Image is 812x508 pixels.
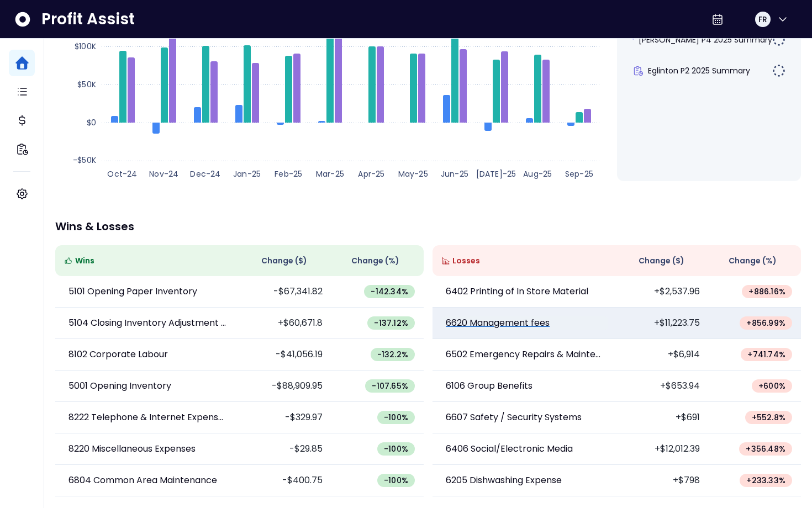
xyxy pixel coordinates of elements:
[75,41,96,52] text: $100K
[747,349,785,360] span: + 741.74 %
[68,316,226,330] p: 5104 Closing Inventory Adjustment Pa
[648,65,750,76] span: Eglinton P2 2025 Summary
[190,168,220,179] text: Dec-24
[441,168,468,179] text: Jun-25
[617,308,709,339] td: +$11,223.75
[446,348,604,361] p: 6502 Emergency Repairs & Maintenance
[639,34,772,45] span: [PERSON_NAME] P4 2025 Summary
[372,380,408,391] span: -107.65 %
[746,475,785,486] span: + 233.33 %
[617,465,709,496] td: +$798
[639,255,684,267] span: Change ( $ )
[377,349,408,360] span: -132.2 %
[351,255,399,267] span: Change (%)
[617,276,709,308] td: +$2,537.96
[384,443,408,454] span: -100 %
[446,285,588,298] p: 6402 Printing of In Store Material
[41,9,135,29] span: Profit Assist
[68,474,217,487] p: 6804 Common Area Maintenance
[240,339,332,371] td: -$41,056.19
[68,348,168,361] p: 8102 Corporate Labour
[77,79,96,90] text: $50K
[565,168,593,179] text: Sep-25
[68,411,226,424] p: 8222 Telephone & Internet Expenses
[446,442,573,456] p: 6406 Social/Electronic Media
[446,316,550,330] p: 6620 Management fees
[476,168,516,179] text: [DATE]-25
[240,465,332,496] td: -$400.75
[384,475,408,486] span: -100 %
[772,64,785,77] img: Not yet Started
[772,33,785,46] img: Not yet Started
[452,255,480,267] span: Losses
[240,276,332,308] td: -$67,341.82
[68,285,197,298] p: 5101 Opening Paper Inventory
[73,155,96,166] text: -$50K
[617,339,709,371] td: +$6,914
[746,443,785,454] span: + 356.48 %
[75,255,94,267] span: Wins
[233,168,261,179] text: Jan-25
[729,255,777,267] span: Change (%)
[617,433,709,465] td: +$12,012.39
[446,474,562,487] p: 6205 Dishwashing Expense
[617,371,709,402] td: +$653.94
[748,286,785,297] span: + 886.16 %
[261,255,307,267] span: Change ( $ )
[374,317,408,329] span: -137.12 %
[275,168,302,179] text: Feb-25
[758,14,767,25] span: FR
[371,286,408,297] span: -142.34 %
[523,168,552,179] text: Aug-25
[758,380,785,391] span: + 600 %
[617,402,709,433] td: +$691
[316,168,344,179] text: Mar-25
[68,442,196,456] p: 8220 Miscellaneous Expenses
[87,117,96,128] text: $0
[446,379,532,393] p: 6106 Group Benefits
[68,379,171,393] p: 5001 Opening Inventory
[240,402,332,433] td: -$329.97
[107,168,137,179] text: Oct-24
[149,168,178,179] text: Nov-24
[446,411,582,424] p: 6607 Safety / Security Systems
[398,168,428,179] text: May-25
[752,412,785,423] span: + 552.8 %
[384,412,408,423] span: -100 %
[55,221,801,232] p: Wins & Losses
[240,308,332,339] td: +$60,671.8
[240,371,332,402] td: -$88,909.95
[358,168,384,179] text: Apr-25
[240,433,332,465] td: -$29.85
[746,317,785,329] span: + 856.99 %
